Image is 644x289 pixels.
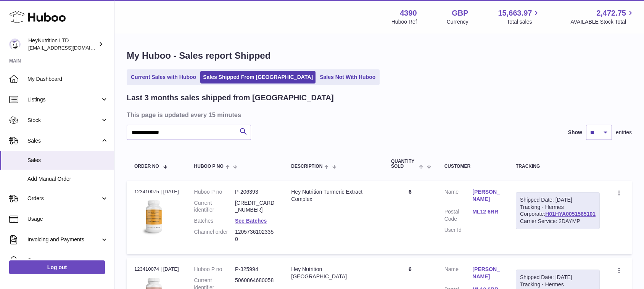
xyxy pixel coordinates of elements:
dt: User Id [444,226,473,234]
dd: P-206393 [235,188,276,196]
span: Total sales [507,18,541,26]
span: Huboo P no [194,164,224,169]
a: See Batches [235,218,267,224]
a: [PERSON_NAME] [472,188,501,203]
span: Stock [27,117,100,124]
div: 123410075 | [DATE] [134,188,179,195]
span: AVAILABLE Stock Total [570,18,635,26]
div: Huboo Ref [391,18,417,26]
span: entries [616,129,632,136]
span: Sales [27,157,108,164]
dt: Current identifier [194,199,235,214]
a: Current Sales with Huboo [128,71,199,83]
strong: GBP [452,8,468,18]
a: 15,663.97 Total sales [498,8,541,26]
dt: Name [444,188,473,205]
span: 2,472.75 [596,8,626,18]
div: Hey Nutrition [GEOGRAPHIC_DATA] [291,266,376,280]
div: Tracking - Hermes Corporate: [516,192,600,230]
dt: Batches [194,217,235,225]
h3: This page is updated every 15 minutes [127,111,630,119]
span: Usage [27,215,108,223]
span: Invoicing and Payments [27,236,100,243]
span: Sales [27,137,100,144]
dt: Name [444,266,473,282]
dd: P-325994 [235,266,276,273]
td: 6 [383,181,437,254]
a: H01HYA0051565101 [545,211,596,217]
a: Log out [9,260,105,274]
span: Description [291,164,322,169]
img: info@heynutrition.com [9,39,21,50]
span: Add Manual Order [27,175,108,183]
span: Cases [27,257,108,264]
dt: Postal Code [444,208,473,223]
span: [EMAIL_ADDRESS][DOMAIN_NAME] [28,45,112,51]
div: Tracking [516,164,600,169]
a: Sales Shipped From [GEOGRAPHIC_DATA] [200,71,316,83]
span: Order No [134,164,159,169]
dd: [CREDIT_CARD_NUMBER] [235,199,276,214]
label: Show [568,129,582,136]
a: Sales Not With Huboo [317,71,378,83]
img: 43901725567759.jpeg [134,197,172,236]
span: Orders [27,195,100,202]
a: [PERSON_NAME] [472,266,501,280]
dd: 12057361023350 [235,228,276,243]
span: Listings [27,96,100,103]
dt: Channel order [194,228,235,243]
strong: 4390 [400,8,417,18]
span: Quantity Sold [391,159,417,169]
a: ML12 6RR [472,208,501,215]
dt: Huboo P no [194,188,235,196]
div: Currency [447,18,469,26]
div: Customer [444,164,501,169]
span: 15,663.97 [498,8,532,18]
div: Hey Nutrition Turmeric Extract Complex [291,188,376,203]
div: Carrier Service: 2DAYMP [520,218,596,225]
h1: My Huboo - Sales report Shipped [127,50,632,62]
span: My Dashboard [27,75,108,83]
div: Shipped Date: [DATE] [520,196,596,204]
a: 2,472.75 AVAILABLE Stock Total [570,8,635,26]
div: 123410074 | [DATE] [134,266,179,273]
div: Shipped Date: [DATE] [520,274,596,281]
div: HeyNutrition LTD [28,37,97,51]
dt: Huboo P no [194,266,235,273]
h2: Last 3 months sales shipped from [GEOGRAPHIC_DATA] [127,93,334,103]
